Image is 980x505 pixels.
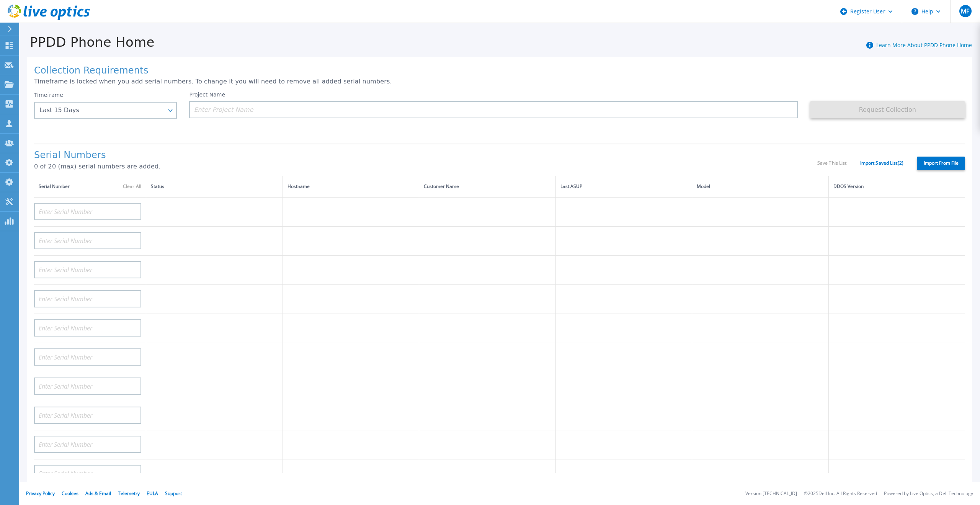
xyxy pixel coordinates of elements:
input: Enter Serial Number [34,232,141,249]
h1: Serial Numbers [34,150,817,161]
li: Powered by Live Optics, a Dell Technology [884,491,973,496]
span: MF [961,8,969,14]
label: Timeframe [34,92,63,98]
a: Telemetry [118,490,140,497]
a: Learn More About PPDD Phone Home [876,41,972,49]
th: Hostname [283,176,419,197]
th: Model [692,176,829,197]
a: Import Saved List ( 2 ) [860,160,903,166]
p: Timeframe is locked when you add serial numbers. To change it you will need to remove all added s... [34,78,965,85]
input: Enter Serial Number [34,378,141,395]
label: Import From File [917,157,965,170]
input: Enter Serial Number [34,261,141,278]
input: Enter Serial Number [34,407,141,424]
li: Version: [TECHNICAL_ID] [745,491,797,496]
input: Enter Serial Number [34,319,141,337]
input: Enter Serial Number [34,436,141,453]
a: Support [165,490,182,497]
h1: Collection Requirements [34,65,965,76]
div: Serial Number [39,182,141,191]
input: Enter Serial Number [34,290,141,307]
th: Customer Name [419,176,556,197]
button: Request Collection [810,101,965,118]
th: Status [146,176,283,197]
p: 0 of 20 (max) serial numbers are added. [34,163,817,170]
a: Cookies [62,490,78,497]
h1: PPDD Phone Home [19,35,155,50]
a: EULA [147,490,158,497]
a: Ads & Email [85,490,111,497]
a: Privacy Policy [26,490,55,497]
input: Enter Serial Number [34,465,141,482]
li: © 2025 Dell Inc. All Rights Reserved [804,491,877,496]
th: Last ASUP [555,176,692,197]
input: Enter Serial Number [34,348,141,366]
label: Project Name [189,92,225,97]
div: Last 15 Days [39,107,163,114]
input: Enter Project Name [189,101,797,118]
input: Enter Serial Number [34,203,141,220]
th: DDOS Version [828,176,965,197]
